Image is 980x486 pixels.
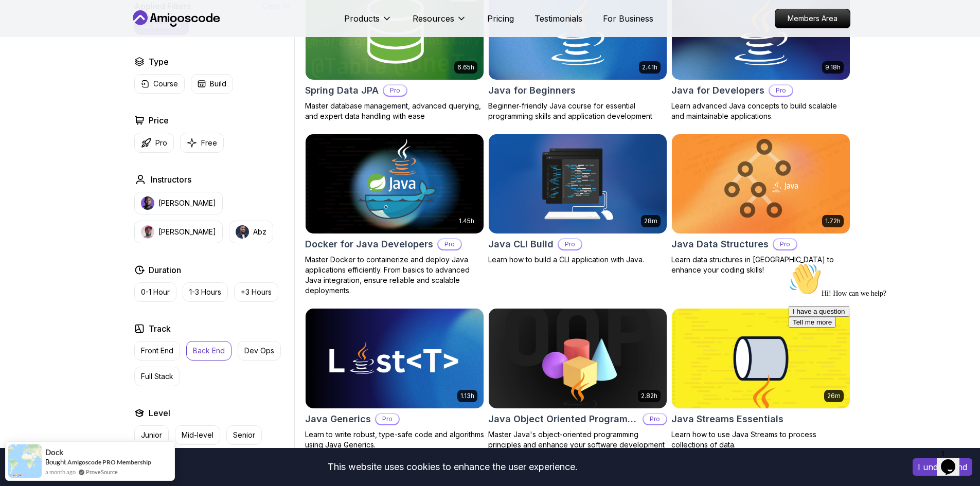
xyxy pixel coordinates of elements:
p: Beginner-friendly Java course for essential programming skills and application development [488,101,667,121]
p: Resources [413,12,454,25]
a: ProveSource [86,467,118,476]
div: 👋Hi! How can we help?I have a questionTell me more [4,4,189,69]
p: Products [344,12,380,25]
h2: Price [149,114,169,127]
a: Java Generics card1.13hJava GenericsProLearn to write robust, type-safe code and algorithms using... [305,308,484,450]
div: This website uses cookies to enhance the user experience. [8,456,897,478]
p: [PERSON_NAME] [158,198,216,208]
h2: Type [149,56,169,68]
a: Testimonials [534,12,582,25]
button: Tell me more [4,58,51,69]
p: Mid-level [182,430,213,440]
p: 2.41h [642,63,657,71]
p: Learn how to use Java Streams to process collections of data. [671,429,850,450]
button: Pro [134,133,174,153]
p: Learn data structures in [GEOGRAPHIC_DATA] to enhance your coding skills! [671,255,850,275]
button: Resources [413,12,467,33]
iframe: chat widget [937,445,970,476]
p: 1.72h [825,217,841,225]
h2: Java Streams Essentials [671,412,783,426]
p: Front End [141,346,173,356]
p: Pro [155,138,167,148]
h2: Java Object Oriented Programming [488,412,638,426]
a: For Business [603,12,653,25]
p: Pro [559,239,581,249]
h2: Duration [149,264,181,276]
p: 0-1 Hour [141,287,170,297]
p: Full Stack [141,371,173,382]
h2: Docker for Java Developers [305,237,433,251]
button: 1-3 Hours [183,282,228,302]
button: instructor img[PERSON_NAME] [134,192,223,214]
h2: Spring Data JPA [305,83,379,98]
p: Learn to write robust, type-safe code and algorithms using Java Generics. [305,429,484,450]
span: a month ago [45,467,76,476]
p: Dev Ops [244,346,274,356]
img: Java CLI Build card [484,132,671,236]
button: I have a question [4,47,65,58]
h2: Java for Beginners [488,83,576,98]
h2: Level [149,407,170,419]
p: 1.13h [460,392,474,400]
p: [PERSON_NAME] [158,227,216,237]
h2: Track [149,322,171,335]
button: Build [191,74,233,94]
h2: Instructors [151,173,191,186]
p: Pro [376,414,399,424]
p: Pro [438,239,461,249]
button: 0-1 Hour [134,282,176,302]
p: Master Java's object-oriented programming principles and enhance your software development skills. [488,429,667,460]
img: instructor img [141,196,154,210]
h2: Java Data Structures [671,237,769,251]
p: Members Area [775,9,850,28]
iframe: chat widget [785,259,970,440]
button: Back End [186,341,231,361]
p: Back End [193,346,225,356]
button: Accept cookies [913,458,972,476]
span: Dock [45,448,63,457]
img: :wave: [4,4,37,37]
button: instructor imgAbz [229,221,273,243]
h2: Java CLI Build [488,237,554,251]
button: Senior [226,425,262,445]
p: Senior [233,430,255,440]
p: 2.82h [641,392,657,400]
button: Dev Ops [238,341,281,361]
button: +3 Hours [234,282,278,302]
p: 9.18h [825,63,841,71]
button: Free [180,133,224,153]
button: Front End [134,341,180,361]
img: Java Streams Essentials card [672,309,850,408]
a: Java Object Oriented Programming card2.82hJava Object Oriented ProgrammingProMaster Java's object... [488,308,667,460]
img: Java Object Oriented Programming card [489,309,667,408]
button: Mid-level [175,425,220,445]
p: Abz [253,227,266,237]
h2: Java Generics [305,412,371,426]
p: Pro [384,85,406,96]
p: Pro [770,85,792,96]
p: 1.45h [459,217,474,225]
a: Java CLI Build card28mJava CLI BuildProLearn how to build a CLI application with Java. [488,134,667,265]
button: Junior [134,425,169,445]
p: Master Docker to containerize and deploy Java applications efficiently. From basics to advanced J... [305,255,484,296]
img: instructor img [236,225,249,239]
img: Docker for Java Developers card [306,134,484,234]
span: Bought [45,458,66,466]
p: Pro [644,414,666,424]
p: Junior [141,430,162,440]
span: Hi! How can we help? [4,31,102,39]
p: +3 Hours [241,287,272,297]
img: provesource social proof notification image [8,444,42,478]
img: instructor img [141,225,154,239]
a: Amigoscode PRO Membership [67,458,151,466]
p: 1-3 Hours [189,287,221,297]
p: Pro [774,239,796,249]
button: Full Stack [134,367,180,386]
a: Java Streams Essentials card26mJava Streams EssentialsLearn how to use Java Streams to process co... [671,308,850,450]
p: Master database management, advanced querying, and expert data handling with ease [305,101,484,121]
img: Java Data Structures card [672,134,850,234]
p: 6.65h [457,63,474,71]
